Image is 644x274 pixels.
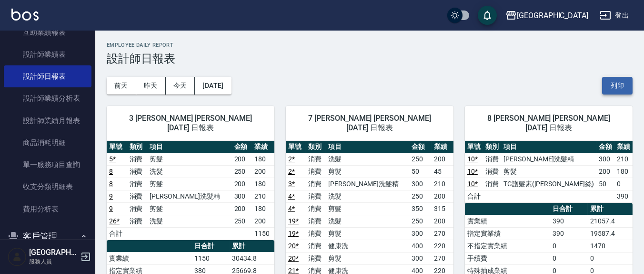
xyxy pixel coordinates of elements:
[588,215,633,227] td: 21057.4
[476,114,621,133] span: 8 [PERSON_NAME] [PERSON_NAME] [DATE] 日報表
[326,190,409,202] td: 洗髮
[107,52,633,65] h3: 設計師日報表
[147,190,231,202] td: [PERSON_NAME]洗髮精
[107,141,127,153] th: 單號
[326,215,409,227] td: 洗髮
[596,153,614,165] td: 300
[127,141,148,153] th: 類別
[230,240,274,253] th: 累計
[4,224,91,249] button: 客戶管理
[306,153,326,165] td: 消費
[588,203,633,215] th: 累計
[602,77,633,95] button: 列印
[483,153,501,165] td: 消費
[127,190,148,202] td: 消費
[614,165,633,178] td: 180
[252,227,274,240] td: 1150
[29,248,78,257] h5: [GEOGRAPHIC_DATA]
[550,215,588,227] td: 390
[465,141,633,203] table: a dense table
[252,141,274,153] th: 業績
[409,141,431,153] th: 金額
[326,178,409,190] td: [PERSON_NAME]洗髮精
[478,6,497,25] button: save
[517,10,588,21] div: [GEOGRAPHIC_DATA]
[326,165,409,178] td: 剪髮
[409,202,431,215] td: 350
[109,168,113,175] a: 8
[8,247,27,266] img: Person
[588,227,633,240] td: 19587.4
[109,180,113,188] a: 8
[195,77,231,95] button: [DATE]
[501,141,596,153] th: 項目
[297,114,442,133] span: 7 [PERSON_NAME] [PERSON_NAME] [DATE] 日報表
[432,190,453,202] td: 200
[232,165,252,178] td: 250
[465,240,550,252] td: 不指定實業績
[252,202,274,215] td: 180
[465,190,483,202] td: 合計
[306,215,326,227] td: 消費
[107,252,192,264] td: 實業績
[550,203,588,215] th: 日合計
[326,153,409,165] td: 洗髮
[29,257,78,266] p: 服務人員
[409,215,431,227] td: 250
[483,141,501,153] th: 類別
[136,77,166,95] button: 昨天
[4,87,91,109] a: 設計師業績分析表
[465,141,483,153] th: 單號
[432,240,453,252] td: 220
[147,215,231,227] td: 洗髮
[107,77,136,95] button: 前天
[252,153,274,165] td: 180
[502,6,592,25] button: [GEOGRAPHIC_DATA]
[166,77,195,95] button: 今天
[4,132,91,154] a: 商品消耗明細
[588,240,633,252] td: 1470
[501,178,596,190] td: TG護髮素([PERSON_NAME]絲)
[107,42,633,48] h2: Employee Daily Report
[232,215,252,227] td: 250
[147,178,231,190] td: 剪髮
[432,202,453,215] td: 315
[147,165,231,178] td: 洗髮
[4,43,91,65] a: 設計師業績表
[483,178,501,190] td: 消費
[147,202,231,215] td: 剪髮
[465,215,550,227] td: 實業績
[409,190,431,202] td: 250
[127,202,148,215] td: 消費
[409,227,431,240] td: 300
[4,198,91,220] a: 費用分析表
[232,178,252,190] td: 200
[409,178,431,190] td: 300
[286,141,306,153] th: 單號
[4,154,91,176] a: 單一服務項目查詢
[4,21,91,43] a: 互助業績報表
[588,252,633,264] td: 0
[4,65,91,87] a: 設計師日報表
[252,190,274,202] td: 210
[550,252,588,264] td: 0
[232,153,252,165] td: 200
[11,9,39,21] img: Logo
[232,141,252,153] th: 金額
[432,178,453,190] td: 210
[147,153,231,165] td: 剪髮
[252,165,274,178] td: 200
[409,165,431,178] td: 50
[127,165,148,178] td: 消費
[107,227,127,240] td: 合計
[432,227,453,240] td: 270
[326,252,409,264] td: 剪髮
[306,202,326,215] td: 消費
[432,252,453,264] td: 270
[326,240,409,252] td: 健康洗
[192,240,230,253] th: 日合計
[326,227,409,240] td: 剪髮
[432,165,453,178] td: 45
[109,205,113,212] a: 9
[306,190,326,202] td: 消費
